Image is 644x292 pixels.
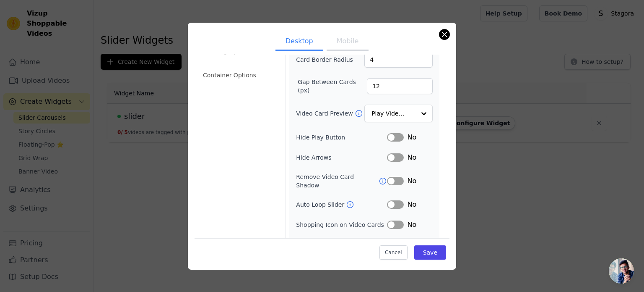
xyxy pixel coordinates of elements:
li: Container Options [198,67,280,84]
label: Hide Arrows [296,153,387,162]
button: Close modal [439,29,449,39]
span: No [407,153,416,163]
label: Hide Play Button [296,133,387,142]
button: Mobile [327,33,369,51]
div: Open chat [609,258,634,284]
label: Gap Between Cards (px) [298,78,367,95]
span: No [407,132,416,142]
label: Video Card Preview [296,109,354,118]
button: Desktop [275,33,323,51]
button: Cancel [379,245,408,260]
label: Shopping Icon on Video Cards [296,221,387,229]
span: No [407,176,416,186]
label: Card Border Radius [296,55,353,64]
button: Save [414,245,446,260]
label: Auto Loop Slider [296,200,346,209]
label: Remove Video Card Shadow [296,173,379,189]
span: No [407,200,416,210]
span: No [407,220,416,230]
